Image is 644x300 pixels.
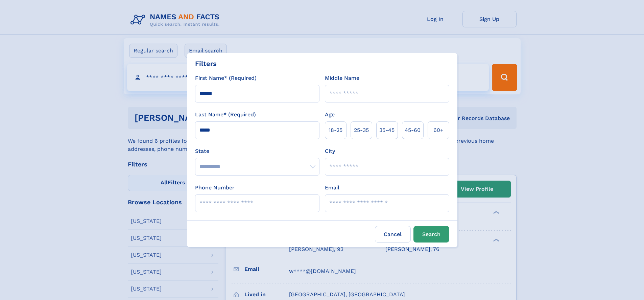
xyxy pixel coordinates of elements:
[379,126,395,134] span: 35‑45
[325,184,339,192] label: Email
[195,74,257,82] label: First Name* (Required)
[375,226,411,243] label: Cancel
[354,126,369,134] span: 25‑35
[195,111,256,119] label: Last Name* (Required)
[195,184,235,192] label: Phone Number
[195,147,319,155] label: State
[405,126,421,134] span: 45‑60
[195,59,217,69] div: Filters
[325,147,335,155] label: City
[433,126,444,134] span: 60+
[329,126,342,134] span: 18‑25
[413,226,449,243] button: Search
[325,111,335,119] label: Age
[325,74,359,82] label: Middle Name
